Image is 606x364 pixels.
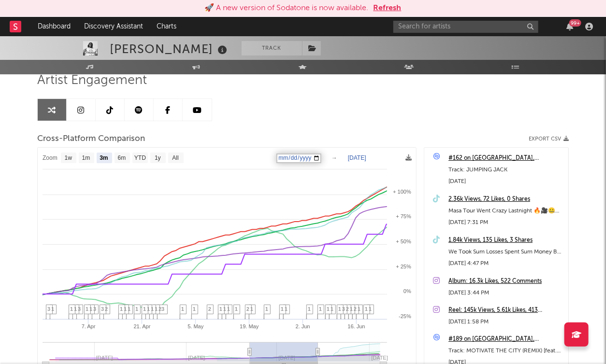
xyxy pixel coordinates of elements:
[118,155,126,162] text: 6m
[348,154,366,161] text: [DATE]
[448,305,563,316] a: Reel: 145k Views, 5.61k Likes, 413 Comments
[396,264,412,269] text: + 25%
[448,345,563,357] div: Track: MOTIVATE THE CITY (REMIX) [feat. [US_STATE] 700 & Zillionaire Doe]
[100,155,108,162] text: 3m
[135,306,138,312] span: 1
[227,306,230,312] span: 1
[365,306,368,312] span: 1
[369,306,372,312] span: 1
[371,355,388,361] text: [DATE]
[188,323,204,329] text: 5. May
[82,323,96,329] text: 7. Apr
[246,306,249,312] span: 2
[393,189,411,195] text: + 100%
[566,23,573,30] button: 99+
[143,306,146,312] span: 1
[332,154,337,161] text: →
[37,75,147,86] span: Artist Engagement
[134,155,146,162] text: YTD
[448,205,563,217] div: Masa Tour Went Crazy Lastnight 🔥🎥🤐 #NewDallas #50YearRun #MotivateTheCity
[134,323,151,329] text: 21. Apr
[529,136,569,142] button: Export CSV
[31,17,77,36] a: Dashboard
[285,306,288,312] span: 1
[74,306,77,312] span: 1
[159,306,164,312] span: 23
[120,306,123,312] span: 1
[223,306,226,312] span: 1
[448,235,563,246] a: 1.84k Views, 135 Likes, 3 Shares
[51,306,54,312] span: 1
[338,306,341,312] span: 1
[399,313,411,319] text: -25%
[205,2,369,14] div: 🚀 A new version of Sodatone is now available.
[319,306,322,312] span: 1
[43,155,58,162] text: Zoom
[374,2,402,14] button: Refresh
[448,334,563,345] a: #189 on [GEOGRAPHIC_DATA], [US_STATE], [GEOGRAPHIC_DATA]
[448,287,563,299] div: [DATE] 3:44 PM
[448,164,563,176] div: Track: JUMPING JACK
[348,323,365,329] text: 16. Jun
[86,306,88,312] span: 1
[281,306,284,312] span: 1
[354,306,357,312] span: 2
[308,306,311,312] span: 1
[342,306,345,312] span: 3
[151,306,154,312] span: 1
[358,306,361,312] span: 1
[242,41,302,56] button: Track
[250,306,253,312] span: 1
[448,276,563,287] a: Album: 16.3k Likes, 522 Comments
[128,306,130,312] span: 1
[150,17,183,36] a: Charts
[265,306,268,312] span: 1
[327,306,330,312] span: 1
[346,306,349,312] span: 2
[331,306,333,312] span: 1
[77,17,150,36] a: Discovery Assistant
[147,306,150,312] span: 1
[569,19,581,27] div: 99 +
[82,155,90,162] text: 1m
[448,316,563,328] div: [DATE] 1:58 PM
[448,246,563,258] div: We Took Sum Losses Spent Sum Money But We STILL Ballin ‼️🤐🎥 #UsOrNun #NewDallas #2700 #50YearRun ...
[47,306,50,312] span: 3
[393,21,538,33] input: Search for artists
[448,153,563,164] a: #162 on [GEOGRAPHIC_DATA], [US_STATE], [GEOGRAPHIC_DATA]
[448,217,563,228] div: [DATE] 7:31 PM
[404,288,411,294] text: 0%
[208,306,211,312] span: 2
[235,306,238,312] span: 1
[70,306,73,312] span: 1
[296,323,310,329] text: 2. Jun
[181,306,184,312] span: 1
[89,306,92,312] span: 1
[396,238,412,244] text: + 50%
[396,213,412,219] text: + 75%
[105,306,108,312] span: 2
[155,306,158,312] span: 1
[155,155,161,162] text: 1y
[101,306,104,312] span: 3
[37,133,145,145] span: Cross-Platform Comparison
[65,155,72,162] text: 1w
[240,323,259,329] text: 19. May
[78,306,81,312] span: 3
[350,306,353,312] span: 1
[93,306,96,312] span: 3
[219,306,222,312] span: 1
[172,155,178,162] text: All
[448,176,563,187] div: [DATE]
[193,306,196,312] span: 1
[110,41,230,57] div: [PERSON_NAME]
[448,194,563,205] a: 2.36k Views, 72 Likes, 0 Shares
[124,306,127,312] span: 1
[448,258,563,269] div: [DATE] 4:47 PM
